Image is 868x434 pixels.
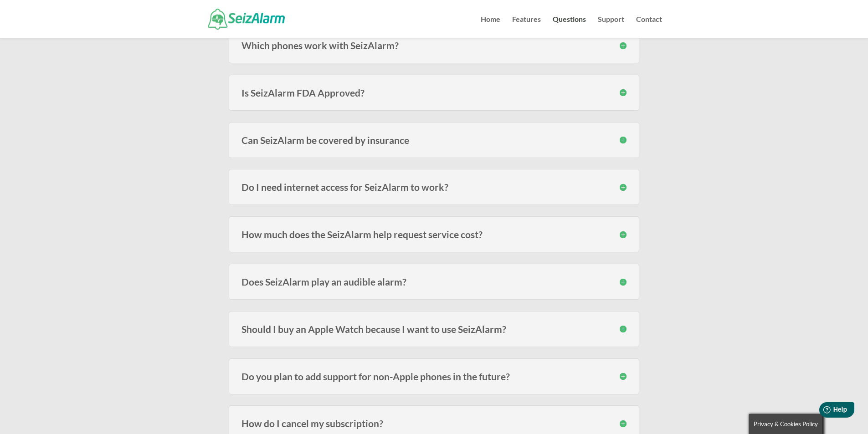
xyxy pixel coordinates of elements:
[241,324,627,334] h3: Should I buy an Apple Watch because I want to use SeizAlarm?
[208,9,285,29] img: SeizAlarm
[241,88,627,97] h3: Is SeizAlarm FDA Approved?
[598,16,624,38] a: Support
[241,135,627,145] h3: Can SeizAlarm be covered by insurance
[241,230,627,239] h3: How much does the SeizAlarm help request service cost?
[241,419,627,428] h3: How do I cancel my subscription?
[481,16,500,38] a: Home
[241,41,627,50] h3: Which phones work with SeizAlarm?
[241,372,627,381] h3: Do you plan to add support for non-Apple phones in the future?
[787,398,858,424] iframe: Help widget launcher
[553,16,586,38] a: Questions
[754,420,818,428] span: Privacy & Cookies Policy
[512,16,541,38] a: Features
[636,16,662,38] a: Contact
[241,182,627,192] h3: Do I need internet access for SeizAlarm to work?
[241,277,627,286] h3: Does SeizAlarm play an audible alarm?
